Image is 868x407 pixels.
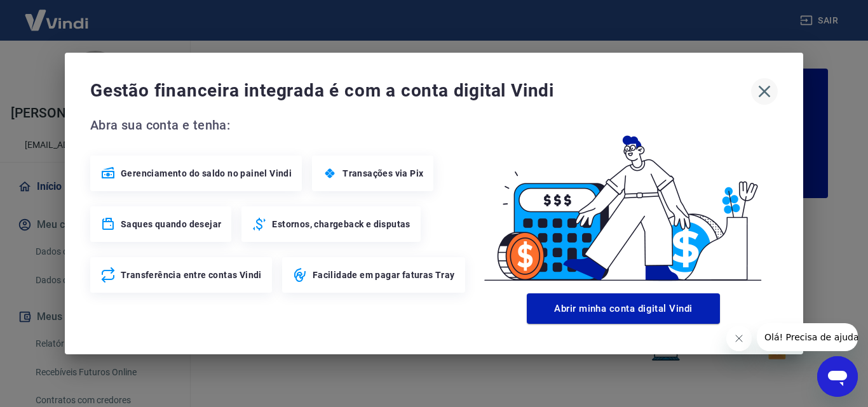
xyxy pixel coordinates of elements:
iframe: Fechar mensagem [726,326,752,351]
span: Saques quando desejar [121,218,221,230]
span: Transações via Pix [342,167,423,180]
span: Gestão financeira integrada é com a conta digital Vindi [90,78,751,103]
iframe: Mensagem da empresa [757,323,858,351]
iframe: Botão para abrir a janela de mensagens [817,356,858,397]
img: Good Billing [469,115,778,288]
span: Estornos, chargeback e disputas [272,218,410,230]
span: Transferência entre contas Vindi [121,269,262,281]
span: Gerenciamento do saldo no painel Vindi [121,167,292,180]
button: Abrir minha conta digital Vindi [527,293,720,324]
span: Olá! Precisa de ajuda? [8,9,107,19]
span: Abra sua conta e tenha: [90,115,469,135]
span: Facilidade em pagar faturas Tray [313,269,455,281]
